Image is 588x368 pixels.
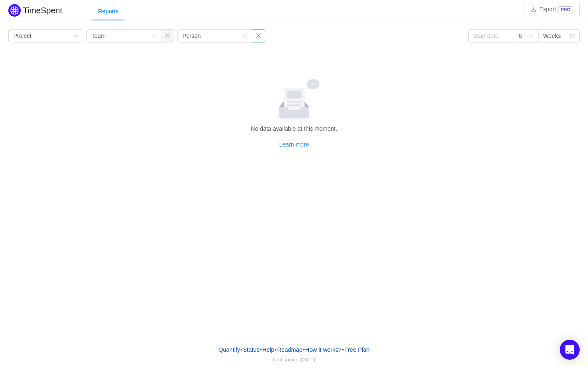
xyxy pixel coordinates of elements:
[91,30,106,42] div: Team
[251,125,337,132] span: No data available at this moment.
[13,30,32,42] div: Project
[161,29,174,42] button: icon: close
[218,343,241,356] a: Quantify
[243,343,260,356] a: Status
[468,29,514,42] input: Start date
[73,33,78,39] i: icon: down
[182,30,201,42] div: Person
[23,6,62,15] h2: TimeSpent
[275,346,277,353] span: •
[151,33,156,39] i: icon: down
[570,33,575,39] i: icon: calendar
[242,33,247,39] i: icon: down
[252,29,265,42] button: icon: close
[524,3,580,16] button: icon: downloadExportPRO
[305,343,342,356] button: How it works?
[260,346,262,353] span: •
[303,346,305,353] span: •
[543,30,561,42] div: Weeks
[91,2,125,21] div: Reports
[277,343,303,356] a: Roadmap
[241,346,243,353] span: •
[273,357,315,362] span: Last update:
[279,141,309,148] a: Learn more
[342,346,344,353] span: •
[529,33,534,39] i: icon: down
[300,357,315,362] span: [DATE]
[344,343,370,356] button: Free Plan
[519,30,522,42] div: 6
[560,340,580,360] div: Open Intercom Messenger
[262,343,275,356] a: Help
[8,4,21,17] img: Quantify logo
